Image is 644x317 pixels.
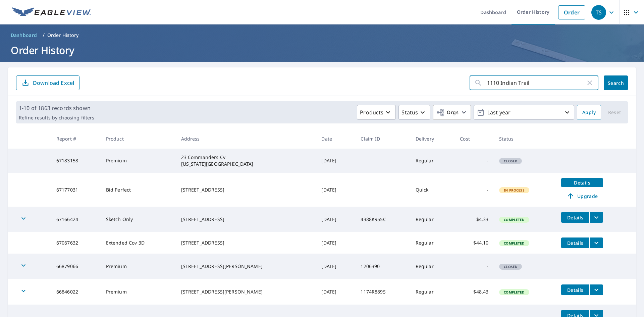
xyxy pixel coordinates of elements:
td: 66846022 [51,279,101,305]
td: - [454,149,494,173]
td: 67183158 [51,149,101,173]
td: Premium [101,279,176,305]
span: Details [565,287,585,293]
td: Regular [410,254,455,279]
a: Upgrade [561,191,603,201]
span: Dashboard [11,32,37,39]
button: Apply [577,105,601,120]
span: Upgrade [565,192,599,200]
td: Premium [101,149,176,173]
p: Last year [485,107,563,118]
div: 23 Commanders Cv [US_STATE][GEOGRAPHIC_DATA] [181,154,311,167]
td: 1174R889S [355,279,410,305]
p: Products [360,108,383,116]
button: Search [604,75,628,90]
span: Search [609,80,623,86]
td: 1206390 [355,254,410,279]
span: Orgs [436,108,459,117]
td: [DATE] [316,173,355,207]
button: Orgs [433,105,471,120]
a: Order [558,5,585,19]
p: Refine results by choosing filters [19,115,94,121]
td: [DATE] [316,207,355,232]
span: Completed [500,290,528,295]
th: Status [494,129,556,149]
span: In Process [500,188,529,193]
th: Claim ID [355,129,410,149]
div: [STREET_ADDRESS] [181,240,311,246]
span: Details [565,240,585,246]
th: Product [101,129,176,149]
td: 66879066 [51,254,101,279]
button: Products [357,105,396,120]
td: Regular [410,207,455,232]
td: - [454,173,494,207]
span: Completed [500,241,528,246]
button: detailsBtn-67166424 [561,212,589,223]
td: [DATE] [316,232,355,254]
button: detailsBtn-67177031 [561,178,603,187]
th: Report # [51,129,101,149]
div: [STREET_ADDRESS] [181,216,311,223]
td: Extended Cov 3D [101,232,176,254]
span: Closed [500,264,521,269]
input: Address, Report #, Claim ID, etc. [487,73,586,92]
span: Details [565,214,585,221]
div: [STREET_ADDRESS][PERSON_NAME] [181,288,311,295]
td: Sketch Only [101,207,176,232]
p: Status [401,108,418,116]
button: Status [398,105,430,120]
p: Order History [47,32,79,39]
td: [DATE] [316,254,355,279]
button: detailsBtn-66846022 [561,284,589,295]
td: [DATE] [316,279,355,305]
td: Bid Perfect [101,173,176,207]
td: Quick [410,173,455,207]
td: $48.43 [454,279,494,305]
button: filesDropdownBtn-67166424 [589,212,603,223]
button: filesDropdownBtn-66846022 [589,284,603,295]
td: Regular [410,279,455,305]
th: Date [316,129,355,149]
span: Details [565,179,599,186]
th: Cost [454,129,494,149]
a: Dashboard [8,30,40,41]
button: Last year [474,105,574,120]
li: / [43,31,45,39]
td: Regular [410,232,455,254]
td: [DATE] [316,149,355,173]
td: $4.33 [454,207,494,232]
button: filesDropdownBtn-67067632 [589,237,603,248]
td: 67166424 [51,207,101,232]
p: Download Excel [33,79,74,87]
div: [STREET_ADDRESS] [181,187,311,193]
p: 1-10 of 1863 records shown [19,104,94,112]
button: Download Excel [16,75,79,90]
span: Completed [500,217,528,222]
td: Regular [410,149,455,173]
th: Delivery [410,129,455,149]
img: EV Logo [12,7,91,17]
div: TS [591,5,606,20]
h1: Order History [8,43,636,57]
div: [STREET_ADDRESS][PERSON_NAME] [181,263,311,270]
td: - [454,254,494,279]
span: Closed [500,159,521,163]
td: Premium [101,254,176,279]
nav: breadcrumb [8,30,636,41]
button: detailsBtn-67067632 [561,237,589,248]
td: 4388K955C [355,207,410,232]
td: $44.10 [454,232,494,254]
th: Address [176,129,316,149]
span: Apply [582,108,596,117]
td: 67067632 [51,232,101,254]
td: 67177031 [51,173,101,207]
